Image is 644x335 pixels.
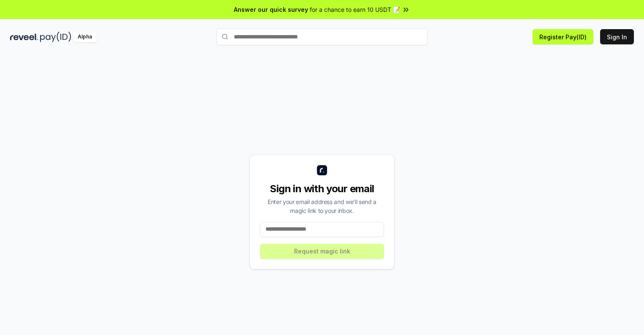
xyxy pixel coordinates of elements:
div: Enter your email address and we’ll send a magic link to your inbox. [260,197,384,215]
img: logo_small [317,165,327,175]
div: Alpha [73,32,97,42]
img: pay_id [40,32,71,42]
span: Answer our quick survey [234,5,308,14]
span: for a chance to earn 10 USDT 📝 [310,5,400,14]
img: reveel_dark [10,32,38,42]
button: Sign In [600,29,634,44]
button: Register Pay(ID) [533,29,593,44]
div: Sign in with your email [260,182,384,196]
